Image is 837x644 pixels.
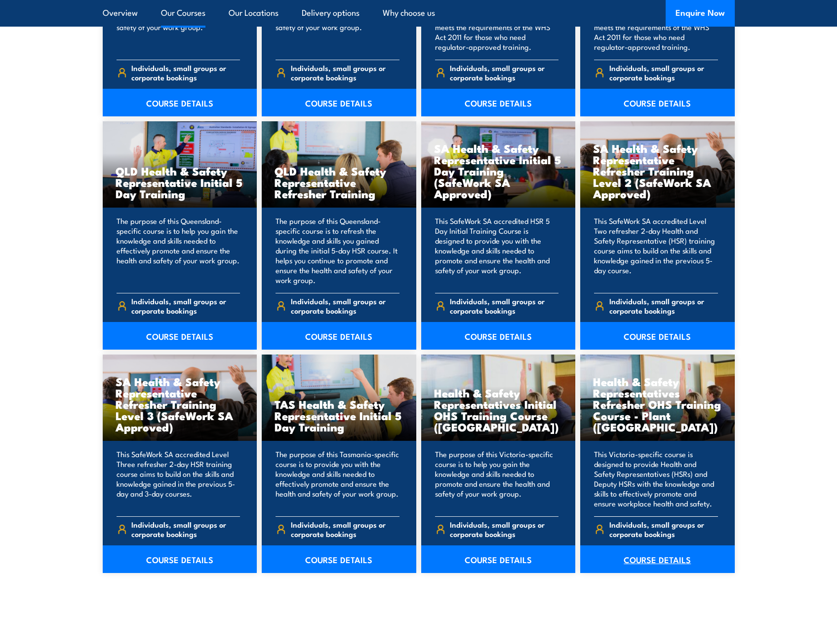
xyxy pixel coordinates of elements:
[594,449,718,508] p: This Victoria-specific course is designed to provide Health and Safety Representatives (HSRs) and...
[580,322,735,350] a: COURSE DETAILS
[103,89,257,116] a: COURSE DETAILS
[435,216,559,285] p: This SafeWork SA accredited HSR 5 Day Initial Training Course is designed to provide you with the...
[609,520,718,538] span: Individuals, small groups or corporate bookings
[276,216,399,285] p: The purpose of this Queensland-specific course is to refresh the knowledge and skills you gained ...
[103,322,257,350] a: COURSE DETAILS
[103,545,257,573] a: COURSE DETAILS
[131,296,240,315] span: Individuals, small groups or corporate bookings
[117,449,240,508] p: This SafeWork SA accredited Level Three refresher 2-day HSR training course aims to build on the ...
[291,63,399,82] span: Individuals, small groups or corporate bookings
[435,449,559,508] p: The purpose of this Victoria-specific course is to help you gain the knowledge and skills needed ...
[262,322,416,350] a: COURSE DETAILS
[421,545,576,573] a: COURSE DETAILS
[275,398,403,432] h3: TAS Health & Safety Representative Initial 5 Day Training
[291,520,399,538] span: Individuals, small groups or corporate bookings
[450,63,558,82] span: Individuals, small groups or corporate bookings
[609,296,718,315] span: Individuals, small groups or corporate bookings
[117,216,240,285] p: The purpose of this Queensland-specific course is to help you gain the knowledge and skills neede...
[262,545,416,573] a: COURSE DETAILS
[116,376,244,432] h3: SA Health & Safety Representative Refresher Training Level 3 (SafeWork SA Approved)
[131,520,240,538] span: Individuals, small groups or corporate bookings
[580,545,735,573] a: COURSE DETAILS
[421,322,576,350] a: COURSE DETAILS
[276,449,399,508] p: The purpose of this Tasmania-specific course is to provide you with the knowledge and skills need...
[434,143,563,199] h3: SA Health & Safety Representative Initial 5 Day Training (SafeWork SA Approved)
[131,63,240,82] span: Individuals, small groups or corporate bookings
[609,63,718,82] span: Individuals, small groups or corporate bookings
[291,296,399,315] span: Individuals, small groups or corporate bookings
[593,143,722,199] h3: SA Health & Safety Representative Refresher Training Level 2 (SafeWork SA Approved)
[594,216,718,285] p: This SafeWork SA accredited Level Two refresher 2-day Health and Safety Representative (HSR) trai...
[116,165,244,199] h3: QLD Health & Safety Representative Initial 5 Day Training
[450,296,558,315] span: Individuals, small groups or corporate bookings
[275,165,403,199] h3: QLD Health & Safety Representative Refresher Training
[593,376,722,432] h3: Health & Safety Representatives Refresher OHS Training Course - Plant ([GEOGRAPHIC_DATA])
[421,89,576,116] a: COURSE DETAILS
[262,89,416,116] a: COURSE DETAILS
[580,89,735,116] a: COURSE DETAILS
[434,387,563,432] h3: Health & Safety Representatives Initial OHS Training Course ([GEOGRAPHIC_DATA])
[450,520,558,538] span: Individuals, small groups or corporate bookings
